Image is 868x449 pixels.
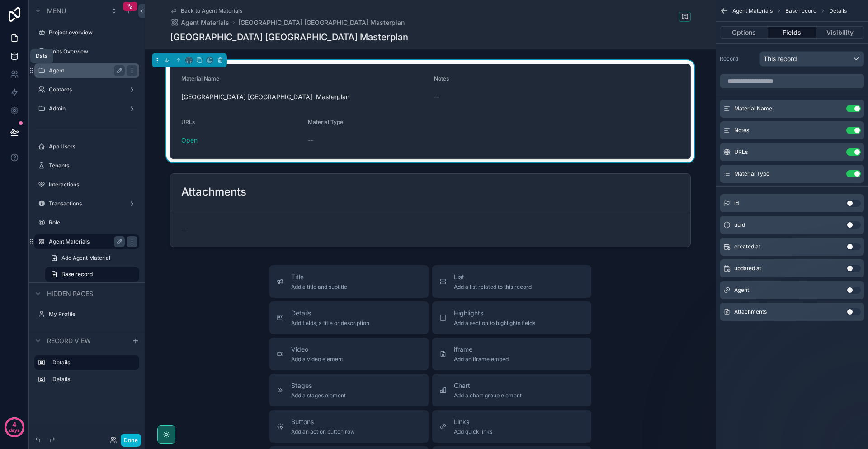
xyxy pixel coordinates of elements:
[9,424,20,436] p: days
[121,434,141,447] button: Done
[181,7,242,14] span: Back to Agent Materials
[45,251,139,265] a: Add Agent Material
[49,105,125,112] a: Admin
[734,127,749,134] span: Notes
[47,6,66,15] span: Menu
[269,410,429,443] button: ButtonsAdd an action button row
[49,86,125,93] label: Contacts
[734,308,767,315] span: Attachments
[291,381,346,390] span: Stages
[454,356,509,363] span: Add an iframe embed
[49,181,137,188] label: Interactions
[61,271,93,278] span: Base record
[181,75,219,82] span: Material Name
[49,310,137,318] label: My Profile
[734,170,769,177] span: Material Type
[432,265,591,298] button: ListAdd a list related to this record
[454,417,492,426] span: Links
[170,18,229,27] a: Agent Materials
[432,301,591,334] button: HighlightsAdd a section to highlights fields
[52,376,136,383] label: Details
[181,18,229,27] span: Agent Materials
[49,200,125,207] label: Transactions
[49,67,121,74] label: Agent
[432,374,591,406] button: ChartAdd a chart group element
[269,265,429,298] button: TitleAdd a title and subtitle
[291,345,343,354] span: Video
[170,31,408,43] h1: [GEOGRAPHIC_DATA] [GEOGRAPHIC_DATA] Masterplan
[12,420,16,429] p: 4
[49,238,121,245] label: Agent Materials
[434,75,449,82] span: Notes
[291,283,347,291] span: Add a title and subtitle
[454,283,532,291] span: Add a list related to this record
[454,309,535,318] span: Highlights
[291,356,343,363] span: Add a video element
[454,392,522,399] span: Add a chart group element
[269,374,429,406] button: StagesAdd a stages element
[49,143,137,150] label: App Users
[734,105,772,112] span: Material Name
[49,29,137,36] label: Project overview
[269,338,429,370] button: VideoAdd a video element
[29,351,145,396] div: scrollable content
[759,51,864,67] button: This record
[829,7,847,14] span: Details
[454,320,535,327] span: Add a section to highlights fields
[52,359,132,366] label: Details
[181,119,195,125] span: URLs
[181,92,427,101] span: [GEOGRAPHIC_DATA] [GEOGRAPHIC_DATA] Masterplan
[454,345,509,354] span: iframe
[291,320,369,327] span: Add fields, a title or description
[170,7,242,14] a: Back to Agent Materials
[785,7,816,14] span: Base record
[734,243,760,250] span: created at
[308,136,313,145] span: --
[47,289,93,298] span: Hidden pages
[454,428,492,435] span: Add quick links
[45,267,139,282] a: Base record
[720,55,756,62] label: Record
[291,392,346,399] span: Add a stages element
[454,381,522,390] span: Chart
[308,119,343,125] span: Material Type
[61,254,110,262] span: Add Agent Material
[734,221,745,229] span: uuid
[454,272,532,282] span: List
[432,410,591,443] button: LinksAdd quick links
[291,272,347,282] span: Title
[238,18,405,27] a: [GEOGRAPHIC_DATA] [GEOGRAPHIC_DATA] Masterplan
[36,53,48,60] div: Data
[269,301,429,334] button: DetailsAdd fields, a title or description
[434,92,439,101] span: --
[291,417,355,426] span: Buttons
[47,336,91,345] span: Record view
[291,309,369,318] span: Details
[49,48,137,55] label: Units Overview
[734,200,739,207] span: id
[734,287,749,294] span: Agent
[768,26,816,39] button: Fields
[720,26,768,39] button: Options
[734,148,748,156] span: URLs
[49,162,137,169] label: Tenants
[687,381,868,444] iframe: Intercom notifications message
[49,219,137,226] label: Role
[764,54,797,63] span: This record
[432,338,591,370] button: iframeAdd an iframe embed
[181,136,198,144] a: Open
[734,265,761,272] span: updated at
[732,7,773,14] span: Agent Materials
